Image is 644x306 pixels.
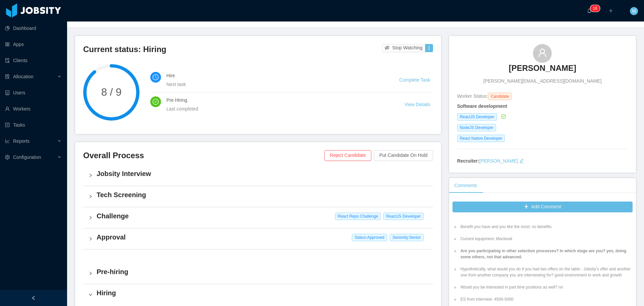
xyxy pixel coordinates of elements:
a: icon: appstoreApps [5,38,62,51]
p: 1 [593,5,595,12]
span: NodeJS Developer [457,124,496,131]
span: React Native Developer [457,135,505,142]
div: Last completed [166,105,388,113]
span: Configuration [13,155,41,160]
h4: Jobsity Interview [97,169,428,178]
h3: Overall Process [83,150,324,161]
i: icon: line-chart [5,139,10,143]
i: icon: right [89,271,93,275]
i: icon: check-circle [501,114,506,119]
i: icon: user [538,48,547,57]
h3: [PERSON_NAME] [509,63,576,74]
button: icon: eye-invisibleStop Watching [382,44,425,52]
a: icon: auditClients [5,54,62,67]
i: icon: solution [5,74,10,79]
h3: Current status: Hiring [83,44,382,55]
strong: Recruiter: [457,158,479,164]
span: Seniority: Senior [390,234,424,241]
div: icon: rightApproval [83,228,433,249]
sup: 16 [590,5,600,12]
li: Current equipment: Macbook [459,236,633,242]
span: Worker Status: [457,93,488,99]
a: icon: check-circle [500,114,506,119]
span: Status: Approved [352,234,387,241]
span: React Repo Challenge [335,213,381,220]
strong: Software development [457,103,507,109]
a: [PERSON_NAME] [479,158,518,164]
li: Benefit you have and you like the most: no benefits [459,224,633,230]
li: Would you be interested in part time positions as well? no [459,284,633,290]
i: icon: clock-circle [153,74,159,80]
span: Allocation [13,74,34,79]
i: icon: edit [519,159,524,163]
a: View Details [405,102,430,107]
h4: Hiring [97,288,428,298]
span: Candidate [488,93,512,100]
div: icon: rightHiring [83,284,433,305]
button: icon: plusAdd Comment [452,202,633,212]
i: icon: bell [587,8,592,13]
h4: Challenge [97,211,428,221]
h4: Tech Screening [97,190,428,200]
strong: Are you participating in other selection processes? In which stage are you? yes, doing some other... [461,249,627,259]
i: icon: right [89,173,93,177]
i: icon: right [89,194,93,199]
span: ReactJS Developer [383,213,423,220]
button: Put Candidate On Hold [374,150,433,161]
h4: Pre-hiring [97,267,428,276]
h4: Approval [97,232,428,242]
span: Reports [13,138,30,144]
i: icon: check-circle [153,99,159,105]
div: icon: rightPre-hiring [83,263,433,284]
button: 1 [425,44,433,52]
i: icon: setting [5,155,10,160]
div: Next task [166,81,383,88]
li: Hypothetically, what would you do if you had two offers on the table - Jobsity’s offer and anothe... [459,266,633,278]
a: [PERSON_NAME] [509,63,576,78]
div: icon: rightJobsity Interview [83,165,433,186]
span: 8 / 9 [83,87,140,97]
li: ES from interview: 4500-5000 [459,296,633,302]
i: icon: right [89,216,93,220]
div: icon: rightChallenge [83,207,433,228]
div: Comments [449,178,483,193]
i: icon: right [89,293,93,297]
span: M [632,7,636,15]
a: Complete Task [399,77,430,83]
span: [PERSON_NAME][EMAIL_ADDRESS][DOMAIN_NAME] [483,78,601,85]
i: icon: right [89,237,93,241]
a: icon: pie-chartDashboard [5,21,62,35]
a: icon: userWorkers [5,102,62,116]
button: Reject Candidate [324,150,371,161]
p: 6 [595,5,597,12]
a: icon: robotUsers [5,86,62,99]
div: icon: rightTech Screening [83,186,433,207]
h4: Hire [166,72,383,79]
i: icon: plus [608,8,613,13]
h4: Pre Hiring [166,96,388,104]
span: ReactJS Developer [457,113,497,121]
a: icon: profileTasks [5,118,62,132]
